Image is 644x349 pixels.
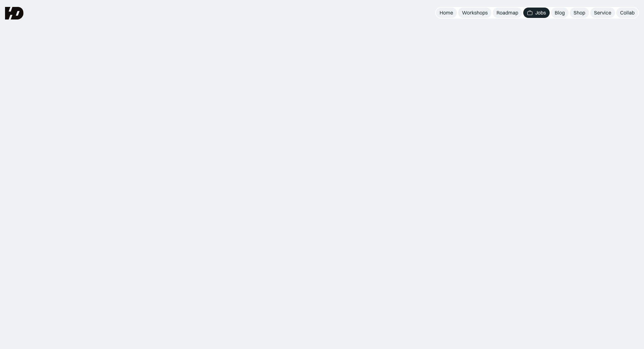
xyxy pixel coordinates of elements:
div: Collab [620,9,635,16]
div: Blog [555,9,565,16]
a: Workshops [458,8,491,18]
a: Blog [551,8,569,18]
a: Home [436,8,457,18]
div: Jobs [535,9,546,16]
div: Home [440,9,453,16]
a: Roadmap [493,8,522,18]
a: Jobs [523,8,550,18]
div: Workshops [462,9,488,16]
a: Collab [616,8,638,18]
div: Shop [574,9,585,16]
a: Shop [570,8,589,18]
div: Roadmap [497,9,518,16]
div: Service [594,9,611,16]
a: Service [590,8,615,18]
